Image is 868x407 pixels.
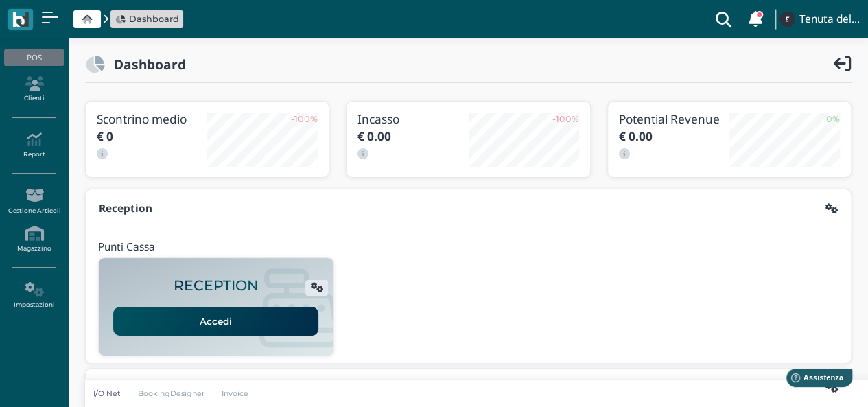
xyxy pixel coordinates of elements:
[4,183,64,220] a: Gestione Articoli
[97,113,207,126] h3: Scontrino medio
[357,128,391,144] b: € 0.00
[129,12,179,25] span: Dashboard
[213,388,258,399] a: Invoice
[777,3,860,36] a: ... Tenuta del Barco
[4,220,64,258] a: Magazzino
[174,278,259,294] h2: RECEPTION
[99,201,152,216] b: Reception
[129,388,213,399] a: BookingDesigner
[40,11,91,21] span: Assistenza
[799,14,860,25] h4: Tenuta del Barco
[4,277,64,314] a: Impostazioni
[4,71,64,108] a: Clienti
[4,49,64,66] div: POS
[12,12,28,27] img: logo
[619,113,729,126] h3: Potential Revenue
[4,126,64,164] a: Report
[619,128,653,144] b: € 0.00
[97,128,113,144] b: € 0
[98,242,155,253] h4: Punti Cassa
[93,388,121,399] p: I/O Net
[113,307,318,336] a: Accedi
[357,113,468,126] h3: Incasso
[771,364,856,395] iframe: Help widget launcher
[779,12,795,27] img: ...
[115,12,179,25] a: Dashboard
[105,57,186,71] h2: Dashboard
